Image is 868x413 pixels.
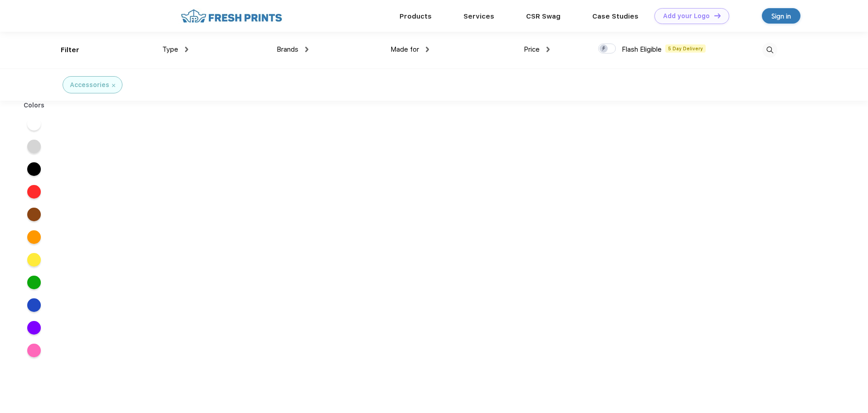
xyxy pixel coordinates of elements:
[305,47,308,52] img: dropdown.png
[714,13,721,18] img: DT
[17,101,52,110] div: Colors
[762,43,777,58] img: desktop_search.svg
[463,12,494,20] a: Services
[178,8,285,24] img: fo%20logo%202.webp
[526,12,561,20] a: CSR Swag
[185,47,188,52] img: dropdown.png
[390,45,419,53] span: Made for
[400,12,432,20] a: Products
[546,47,550,52] img: dropdown.png
[663,12,710,20] div: Add your Logo
[622,45,662,53] span: Flash Eligible
[112,84,115,87] img: filter_cancel.svg
[762,8,800,24] a: Sign in
[524,45,540,53] span: Price
[61,45,79,55] div: Filter
[426,47,429,52] img: dropdown.png
[70,80,109,90] div: Accessories
[162,45,178,53] span: Type
[277,45,298,53] span: Brands
[771,11,791,21] div: Sign in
